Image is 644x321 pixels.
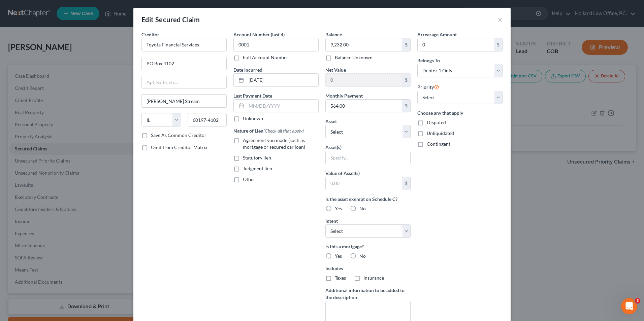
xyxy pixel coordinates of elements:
[246,74,318,86] input: MM/DD/YYYY
[233,92,272,99] label: Last Payment Date
[363,275,384,281] span: Insurance
[335,54,373,61] label: Balance Unknown
[243,155,271,160] span: Statutory lien
[233,31,285,38] label: Account Number (last 4)
[427,130,454,136] span: Unliquidated
[417,83,439,91] label: Priority
[494,38,502,51] div: $
[402,100,410,112] div: $
[188,113,227,127] input: Enter zip...
[233,66,262,73] label: Date Incurred
[417,109,503,116] label: Choose any that apply
[243,137,305,150] span: Agreement you made (such as mortgage or secured car loan)
[417,31,457,38] label: Arrearage Amount
[141,32,159,37] span: Creditor
[325,66,346,73] label: Net Value
[359,253,366,259] span: No
[335,275,346,281] span: Taxes
[325,243,411,250] label: Is this a mortgage?
[402,74,410,86] div: $
[402,177,410,190] div: $
[325,217,338,224] label: Intent
[427,119,446,125] span: Disputed
[326,151,410,164] input: Specify...
[243,115,263,122] label: Unknown
[151,132,206,139] label: Save As Common Creditor
[359,206,366,211] span: No
[246,100,318,112] input: MM/DD/YYYY
[263,128,304,134] span: (Check all that apply)
[325,170,360,177] label: Value of Asset(s)
[151,144,207,150] span: Omit from Creditor Matrix
[326,74,402,86] input: 0.00
[142,76,226,89] input: Apt, Suite, etc...
[427,141,450,147] span: Contingent
[142,57,226,70] input: Enter address...
[142,95,226,107] input: Enter city...
[325,31,342,38] label: Balance
[325,92,363,99] label: Monthly Payment
[141,15,200,24] div: Edit Secured Claim
[243,176,255,182] span: Other
[325,265,411,272] label: Includes
[335,206,342,211] span: Yes
[621,298,637,314] iframe: Intercom live chat
[243,166,272,171] span: Judgment lien
[325,287,411,301] label: Additional information to be added to the description
[418,38,494,51] input: 0.00
[326,100,402,112] input: 0.00
[233,127,304,134] label: Nature of Lien
[498,15,503,24] button: ×
[402,38,410,51] div: $
[417,58,440,63] span: Belongs To
[141,38,227,51] input: Search creditor by name...
[326,38,402,51] input: 0.00
[243,54,288,61] label: Full Account Number
[635,298,640,304] span: 3
[325,144,342,151] label: Asset(s)
[233,38,319,51] input: XXXX
[325,118,337,124] span: Asset
[326,177,402,190] input: 0.00
[335,253,342,259] span: Yes
[325,195,411,203] label: Is the asset exempt on Schedule C?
